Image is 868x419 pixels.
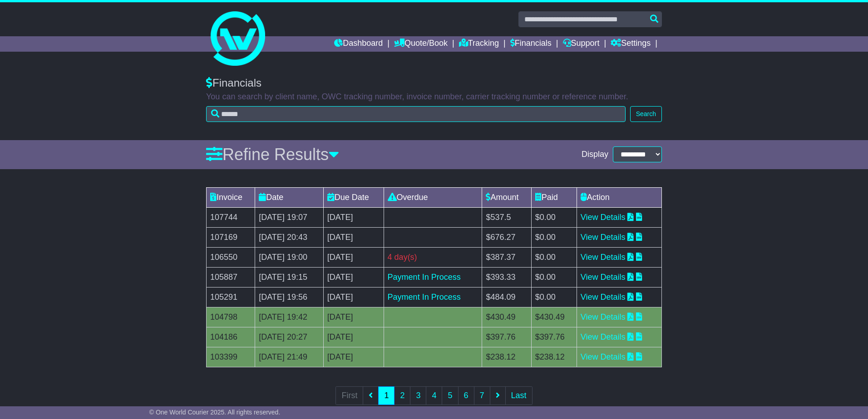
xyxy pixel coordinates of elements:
[255,187,324,207] td: Date
[581,332,626,341] a: View Details
[323,227,384,247] td: [DATE]
[384,187,482,207] td: Overdue
[207,307,255,327] td: 104798
[334,36,383,52] a: Dashboard
[394,36,448,52] a: Quote/Book
[426,386,442,405] a: 4
[482,347,531,367] td: $238.12
[255,307,324,327] td: [DATE] 19:42
[323,207,384,227] td: [DATE]
[323,187,384,207] td: Due Date
[255,247,324,267] td: [DATE] 19:00
[531,227,577,247] td: $0.00
[255,287,324,307] td: [DATE] 19:56
[207,347,255,367] td: 103399
[581,233,626,242] a: View Details
[482,287,531,307] td: $484.09
[531,307,577,327] td: $430.49
[323,247,384,267] td: [DATE]
[563,36,600,52] a: Support
[630,106,662,122] button: Search
[577,187,661,207] td: Action
[207,187,255,207] td: Invoice
[388,251,478,263] div: 4 day(s)
[482,327,531,347] td: $397.76
[206,92,662,102] p: You can search by client name, OWC tracking number, invoice number, carrier tracking number or re...
[531,207,577,227] td: $0.00
[323,267,384,287] td: [DATE]
[323,287,384,307] td: [DATE]
[388,271,478,283] div: Payment In Process
[581,273,626,282] a: View Details
[581,352,626,361] a: View Details
[388,291,478,303] div: Payment In Process
[482,207,531,227] td: $537.5
[510,36,552,52] a: Financials
[531,327,577,347] td: $397.76
[531,267,577,287] td: $0.00
[149,409,281,416] span: © One World Courier 2025. All rights reserved.
[581,312,626,322] a: View Details
[323,347,384,367] td: [DATE]
[410,386,426,405] a: 3
[505,386,533,405] a: Last
[206,145,339,164] a: Refine Results
[207,227,255,247] td: 107169
[482,247,531,267] td: $387.37
[255,327,324,347] td: [DATE] 20:27
[581,213,626,222] a: View Details
[207,327,255,347] td: 104186
[531,347,577,367] td: $238.12
[207,287,255,307] td: 105291
[611,36,651,52] a: Settings
[458,386,474,405] a: 6
[531,187,577,207] td: Paid
[581,253,626,262] a: View Details
[394,386,410,405] a: 2
[442,386,458,405] a: 5
[582,150,608,160] span: Display
[323,307,384,327] td: [DATE]
[482,267,531,287] td: $393.33
[255,207,324,227] td: [DATE] 19:07
[255,347,324,367] td: [DATE] 21:49
[255,267,324,287] td: [DATE] 19:15
[531,247,577,267] td: $0.00
[581,292,626,302] a: View Details
[323,327,384,347] td: [DATE]
[474,386,490,405] a: 7
[482,307,531,327] td: $430.49
[482,227,531,247] td: $676.27
[531,287,577,307] td: $0.00
[459,36,499,52] a: Tracking
[207,247,255,267] td: 106550
[207,267,255,287] td: 105887
[378,386,395,405] a: 1
[206,77,662,90] div: Financials
[207,207,255,227] td: 107744
[255,227,324,247] td: [DATE] 20:43
[482,187,531,207] td: Amount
